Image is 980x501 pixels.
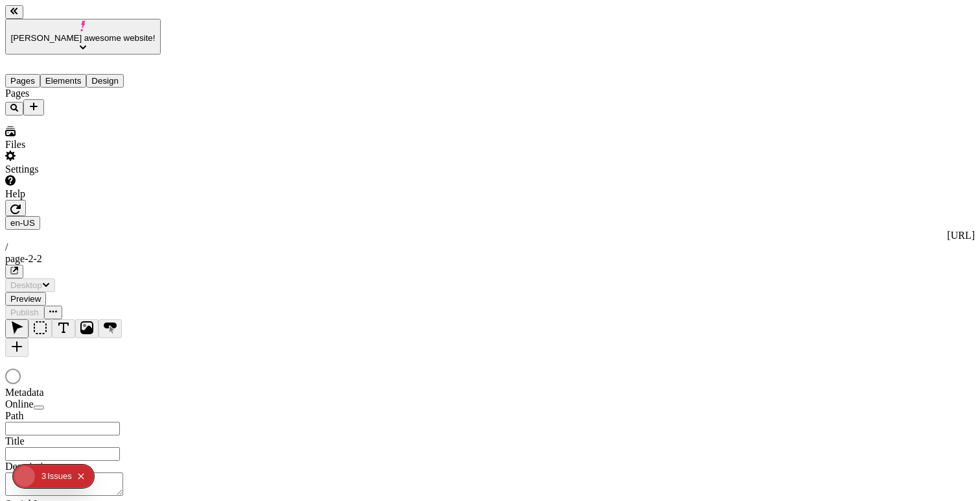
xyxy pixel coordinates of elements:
button: Design [86,74,124,88]
div: Help [5,188,161,200]
span: Online [5,398,34,409]
button: Box [29,319,52,338]
button: Pages [5,74,40,88]
span: en-US [10,218,35,228]
span: Publish [10,308,39,317]
div: Files [5,139,161,151]
span: Description [5,461,54,472]
button: Add new [23,99,44,116]
button: Open locale picker [5,216,40,230]
button: Elements [40,74,87,88]
div: Settings [5,164,161,175]
span: [PERSON_NAME] awesome website! [11,33,156,43]
button: Desktop [5,278,55,292]
span: Preview [10,294,41,304]
button: Preview [5,292,46,306]
button: Image [75,319,99,338]
div: Pages [5,88,161,99]
div: Metadata [5,387,161,398]
div: page-2-2 [5,253,975,265]
span: Path [5,410,23,421]
button: [PERSON_NAME] awesome website! [5,19,161,55]
div: [URL] [5,230,975,241]
span: Desktop [10,280,42,290]
span: Title [5,435,25,446]
button: Button [99,319,122,338]
button: Text [52,319,75,338]
div: / [5,241,975,253]
button: Publish [5,306,44,319]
